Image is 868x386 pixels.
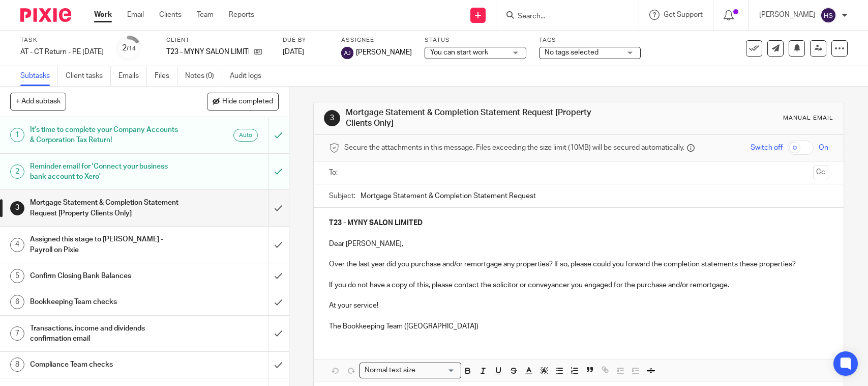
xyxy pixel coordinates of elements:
[329,259,828,269] p: Over the last year did you purchase and/or remortgage any properties? If so, please could you for...
[329,191,355,201] label: Subject:
[127,10,144,20] a: Email
[20,47,104,57] div: AT - CT Return - PE 31-07-2025
[30,195,182,221] h1: Mortgage Statement & Completion Statement Request [Property Clients Only]
[233,129,258,142] div: Auto
[222,98,273,106] span: Hide completed
[30,159,182,185] h1: Reminder email for 'Connect your business bank account to Xero'
[425,36,526,44] label: Status
[360,363,461,378] div: Search for option
[813,165,828,180] button: Cc
[10,269,24,283] div: 5
[30,294,182,310] h1: Bookkeeping Team checks
[329,239,828,249] p: Dear [PERSON_NAME],
[159,10,182,20] a: Clients
[10,164,24,179] div: 2
[283,36,328,44] label: Due by
[329,280,828,290] p: If you do not have a copy of this, please contact the solicitor or conveyancer you engaged for th...
[539,36,641,44] label: Tags
[664,11,703,18] span: Get Support
[751,143,783,153] span: Switch off
[30,357,182,372] h1: Compliance Team checks
[517,12,608,21] input: Search
[10,238,24,252] div: 4
[10,357,24,372] div: 8
[118,66,147,86] a: Emails
[155,66,177,86] a: Files
[122,42,136,54] div: 2
[30,232,182,258] h1: Assigned this stage to [PERSON_NAME] - Payroll on Pixie
[545,49,598,56] span: No tags selected
[341,36,412,44] label: Assignee
[166,47,249,57] p: T23 - MYNY SALON LIMITED
[66,66,111,86] a: Client tasks
[346,107,601,129] h1: Mortgage Statement & Completion Statement Request [Property Clients Only]
[324,110,340,126] div: 3
[819,143,828,153] span: On
[283,48,304,56] span: [DATE]
[430,49,488,56] span: You can start work
[329,300,828,311] p: At your service!
[185,66,222,86] a: Notes (0)
[10,326,24,341] div: 7
[30,268,182,284] h1: Confirm Closing Bank Balances
[329,168,340,178] label: To:
[30,321,182,347] h1: Transactions, income and dividends confirmation email
[341,47,353,59] img: svg%3E
[344,143,684,153] span: Secure the attachments in this message. Files exceeding the size limit (10MB) will be secured aut...
[229,10,254,20] a: Reports
[10,201,24,215] div: 3
[20,47,104,57] div: AT - CT Return - PE [DATE]
[166,36,270,44] label: Client
[127,46,136,51] small: /14
[207,93,279,110] button: Hide completed
[418,365,455,376] input: Search for option
[759,10,815,20] p: [PERSON_NAME]
[329,321,828,332] p: The Bookkeeping Team ([GEOGRAPHIC_DATA])
[10,93,66,110] button: + Add subtask
[94,10,112,20] a: Work
[356,47,412,58] span: [PERSON_NAME]
[820,7,836,23] img: svg%3E
[30,122,182,148] h1: It's time to complete your Company Accounts & Corporation Tax Return!
[20,8,71,22] img: Pixie
[329,219,423,227] strong: T23 - MYNY SALON LIMITED
[197,10,214,20] a: Team
[230,66,269,86] a: Audit logs
[10,295,24,309] div: 6
[10,128,24,142] div: 1
[20,36,104,44] label: Task
[20,66,58,86] a: Subtasks
[362,365,417,376] span: Normal text size
[783,114,833,122] div: Manual email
